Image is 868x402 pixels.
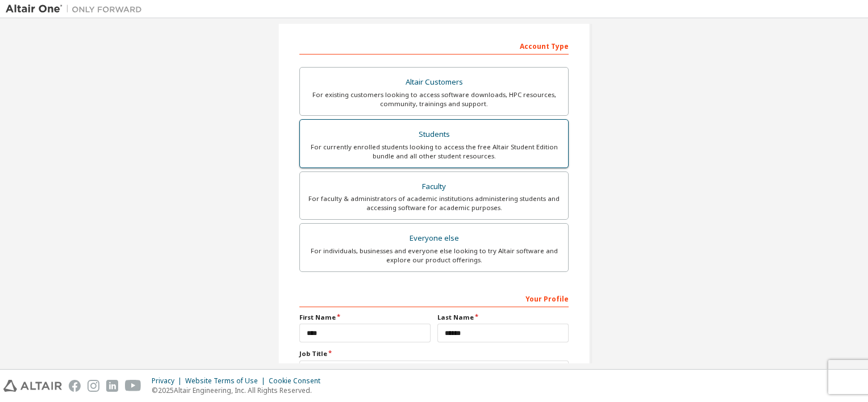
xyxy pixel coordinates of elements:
[87,380,99,392] img: instagram.svg
[307,74,561,90] div: Altair Customers
[437,313,569,322] label: Last Name
[269,376,327,386] div: Cookie Consent
[307,246,561,265] div: For individuals, businesses and everyone else looking to try Altair software and explore our prod...
[307,179,561,195] div: Faculty
[152,386,327,395] p: © 2025 Altair Engineering, Inc. All Rights Reserved.
[307,231,561,246] div: Everyone else
[307,90,561,108] div: For existing customers looking to access software downloads, HPC resources, community, trainings ...
[185,376,269,386] div: Website Terms of Use
[69,380,81,392] img: facebook.svg
[299,36,569,55] div: Account Type
[299,289,569,307] div: Your Profile
[152,376,185,386] div: Privacy
[125,380,141,392] img: youtube.svg
[307,194,561,212] div: For faculty & administrators of academic institutions administering students and accessing softwa...
[106,380,118,392] img: linkedin.svg
[307,127,561,143] div: Students
[307,143,561,161] div: For currently enrolled students looking to access the free Altair Student Edition bundle and all ...
[299,349,569,358] label: Job Title
[3,380,62,392] img: altair_logo.svg
[6,3,148,15] img: Altair One
[299,313,431,322] label: First Name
